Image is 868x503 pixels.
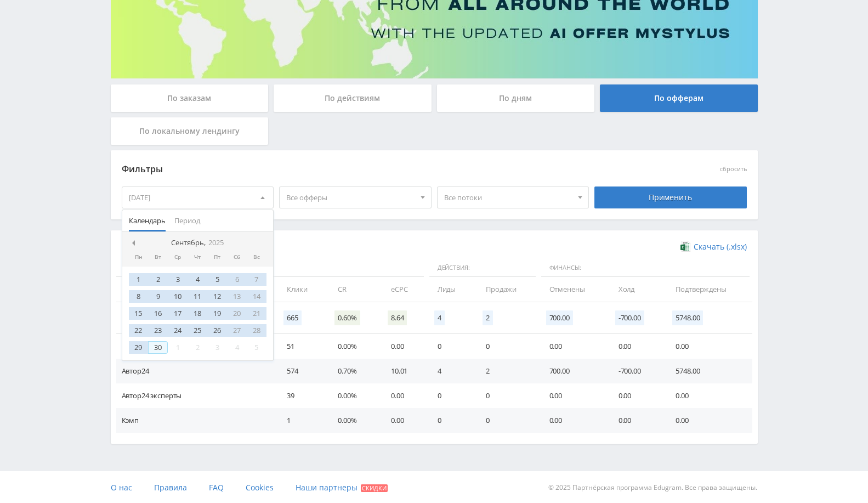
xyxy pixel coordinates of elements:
[116,408,276,433] td: Кэмп
[680,241,746,252] a: Скачать (.xlsx)
[594,186,747,208] div: Применить
[608,383,665,408] td: 0.00
[276,359,327,383] td: 574
[129,290,149,303] div: 8
[227,307,247,320] div: 20
[170,210,205,231] button: Период
[148,290,168,303] div: 9
[116,383,276,408] td: Автор24 эксперты
[475,408,538,433] td: 0
[427,359,475,383] td: 4
[615,310,644,325] span: -700.00
[665,383,752,408] td: 0.00
[188,324,207,337] div: 25
[116,334,276,359] td: Автор24 - Мобильное приложение
[227,341,247,354] div: 4
[111,84,269,112] div: По заказам
[608,359,665,383] td: -700.00
[276,334,327,359] td: 51
[665,359,752,383] td: 5748.00
[274,84,432,112] div: По действиям
[475,277,538,302] td: Продажи
[207,307,227,320] div: 19
[380,277,427,302] td: eCPC
[168,290,188,303] div: 10
[247,273,266,286] div: 7
[122,187,274,208] div: [DATE]
[380,334,427,359] td: 0.00
[129,341,149,354] div: 29
[116,277,276,302] td: Дата
[380,383,427,408] td: 0.00
[546,310,573,325] span: 700.00
[129,324,149,337] div: 22
[327,334,380,359] td: 0.00%
[327,359,380,383] td: 0.70%
[361,484,388,492] span: Скидки
[327,383,380,408] td: 0.00%
[246,482,274,493] span: Cookies
[168,324,188,337] div: 24
[227,273,247,286] div: 6
[437,84,595,112] div: По дням
[665,408,752,433] td: 0.00
[380,408,427,433] td: 0.00
[541,259,750,278] span: Финансы:
[327,277,380,302] td: CR
[286,187,415,208] span: Все офферы
[168,273,188,286] div: 3
[538,408,608,433] td: 0.00
[227,254,247,261] div: Сб
[188,290,207,303] div: 11
[148,341,168,354] div: 30
[694,242,747,251] span: Скачать (.xlsx)
[188,341,207,354] div: 2
[129,210,166,231] span: Календарь
[207,254,227,261] div: Пт
[116,302,276,334] td: Итого:
[116,359,276,383] td: Автор24
[720,166,747,173] button: сбросить
[427,277,475,302] td: Лиды
[207,273,227,286] div: 5
[111,117,269,145] div: По локальному лендингу
[247,341,266,354] div: 5
[538,277,608,302] td: Отменены
[427,408,475,433] td: 0
[380,359,427,383] td: 10.01
[188,254,207,261] div: Чт
[148,273,168,286] div: 2
[276,277,327,302] td: Клики
[538,334,608,359] td: 0.00
[148,307,168,320] div: 16
[174,210,200,231] span: Период
[680,241,690,252] img: xlsx
[296,482,358,493] span: Наши партнеры
[129,254,149,261] div: Пн
[672,310,703,325] span: 5748.00
[227,324,247,337] div: 27
[538,359,608,383] td: 700.00
[188,273,207,286] div: 4
[116,259,424,278] span: Данные:
[608,334,665,359] td: 0.00
[209,482,224,493] span: FAQ
[608,408,665,433] td: 0.00
[600,84,758,112] div: По офферам
[483,310,493,325] span: 2
[429,259,536,278] span: Действия:
[111,482,132,493] span: О нас
[168,307,188,320] div: 17
[427,334,475,359] td: 0
[388,310,407,325] span: 8.64
[148,254,168,261] div: Вт
[434,310,445,325] span: 4
[427,383,475,408] td: 0
[444,187,572,208] span: Все потоки
[154,482,187,493] span: Правила
[148,324,168,337] div: 23
[122,161,589,178] div: Фильтры
[475,383,538,408] td: 0
[665,277,752,302] td: Подтверждены
[168,254,188,261] div: Ср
